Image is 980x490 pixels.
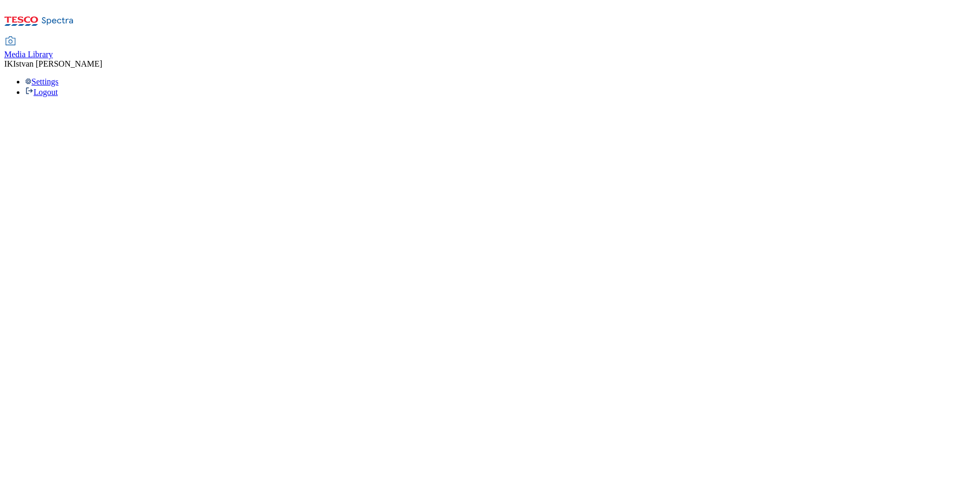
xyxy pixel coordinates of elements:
span: IK [4,59,13,68]
span: Istvan [PERSON_NAME] [13,59,102,68]
a: Media Library [4,37,53,59]
a: Logout [25,88,58,97]
a: Settings [25,77,59,86]
span: Media Library [4,50,53,59]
